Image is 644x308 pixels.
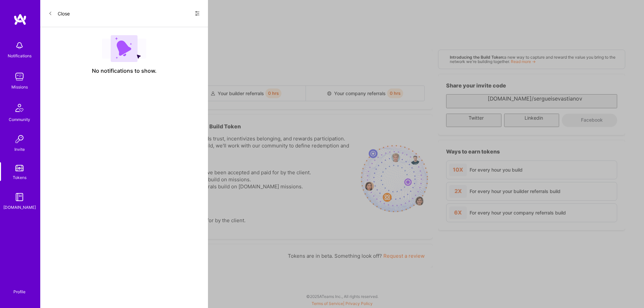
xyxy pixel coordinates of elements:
div: Notifications [8,52,32,59]
img: empty [102,35,146,62]
div: Profile [13,288,25,295]
img: teamwork [13,70,26,83]
div: Community [9,116,30,123]
div: Missions [11,83,28,90]
img: Invite [13,132,26,146]
img: guide book [13,190,26,204]
img: bell [13,39,26,52]
a: Profile [11,281,28,295]
span: No notifications to show. [92,67,157,74]
div: Tokens [13,174,26,181]
img: tokens [15,165,23,171]
button: Close [48,8,70,19]
div: Invite [14,146,25,153]
img: logo [13,13,27,25]
img: Community [11,100,28,116]
div: [DOMAIN_NAME] [3,204,36,211]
